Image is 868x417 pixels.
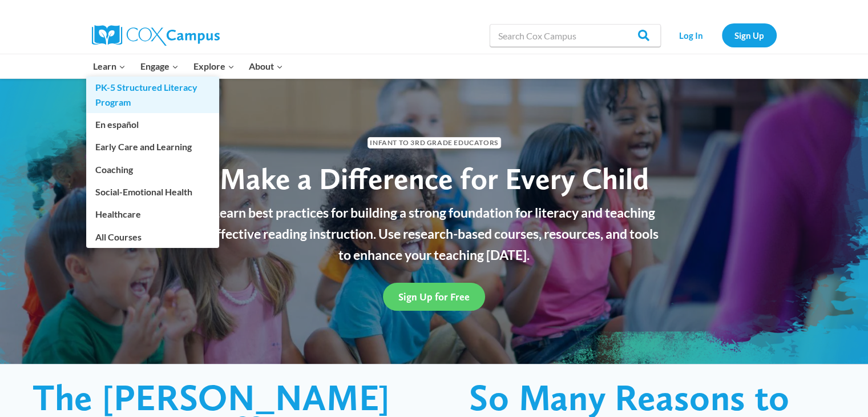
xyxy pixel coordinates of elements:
[86,136,219,158] a: Early Care and Learning
[490,24,661,47] input: Search Cox Campus
[92,25,220,46] img: Cox Campus
[667,23,716,47] a: Log In
[722,23,777,47] a: Sign Up
[86,181,219,203] a: Social-Emotional Health
[186,54,242,78] button: Child menu of Explore
[133,54,186,78] button: Child menu of Engage
[86,77,219,113] a: PK-5 Structured Literacy Program
[241,54,290,78] button: Child menu of About
[383,283,485,311] a: Sign Up for Free
[86,54,290,78] nav: Primary Navigation
[368,137,501,148] span: Infant to 3rd Grade Educators
[398,291,470,303] span: Sign Up for Free
[86,158,219,180] a: Coaching
[203,202,665,265] p: Learn best practices for building a strong foundation for literacy and teaching effective reading...
[667,23,777,47] nav: Secondary Navigation
[86,203,219,225] a: Healthcare
[220,161,649,197] span: Make a Difference for Every Child
[86,54,134,78] button: Child menu of Learn
[86,114,219,135] a: En español
[86,226,219,247] a: All Courses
